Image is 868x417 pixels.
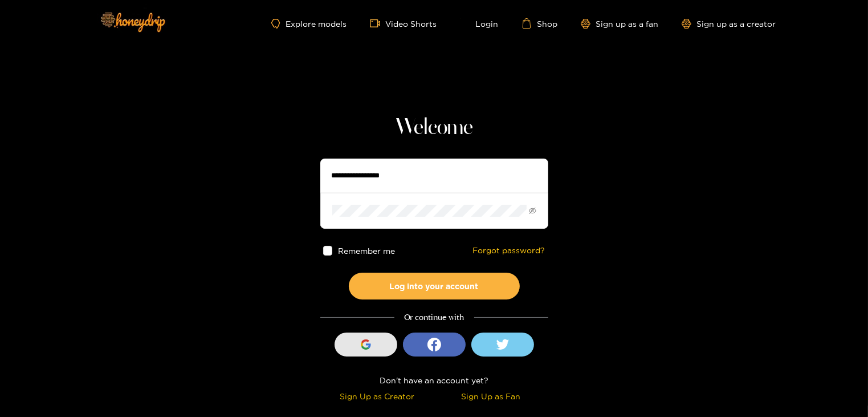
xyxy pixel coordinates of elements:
[323,390,431,403] div: Sign Up as Creator
[320,311,548,324] div: Or continue with
[271,19,347,29] a: Explore models
[370,18,437,29] a: Video Shorts
[521,18,558,29] a: Shop
[473,246,545,256] a: Forgot password?
[682,19,776,29] a: Sign up as a creator
[349,273,520,299] button: Log into your account
[460,18,499,29] a: Login
[320,114,548,141] h1: Welcome
[320,374,548,387] div: Don't have an account yet?
[370,18,386,29] span: video-camera
[338,246,395,255] span: Remember me
[581,19,659,29] a: Sign up as a fan
[529,207,536,214] span: eye-invisible
[437,390,545,403] div: Sign Up as Fan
